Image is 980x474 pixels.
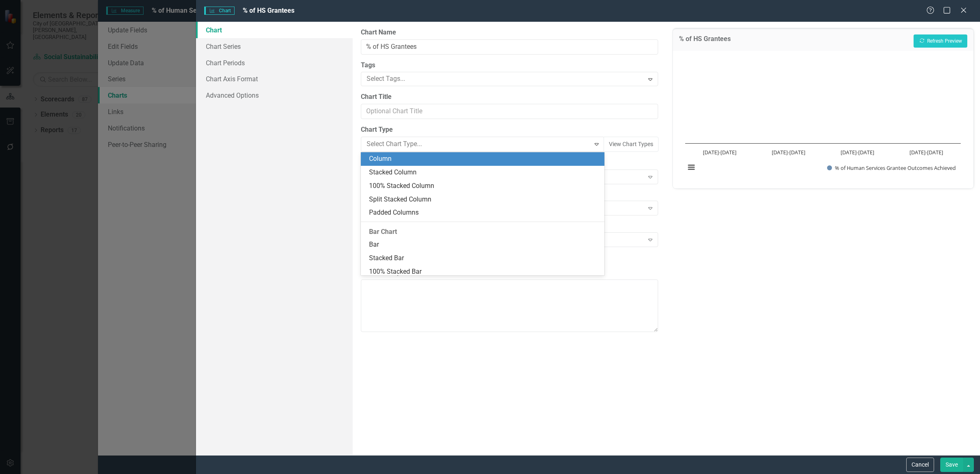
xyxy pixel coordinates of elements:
text: [DATE]-[DATE] [703,149,736,156]
text: [DATE]-[DATE] [772,149,805,156]
a: Chart Axis Format [196,71,353,87]
label: Chart Name [361,28,658,37]
div: Bar [369,240,599,250]
div: 100% Stacked Bar [369,267,599,277]
h3: % of HS Grantees [679,35,731,45]
a: Chart Periods [196,55,353,71]
input: Optional Chart Title [361,104,658,119]
button: View chart menu, Chart [685,161,697,173]
div: Column [369,154,599,164]
button: Refresh Preview [914,34,967,48]
button: View Chart Types [604,137,659,152]
svg: Interactive chart [681,57,965,180]
div: Stacked Column [369,168,599,177]
div: Stacked Bar [369,254,599,263]
div: Chart. Highcharts interactive chart. [681,57,965,180]
a: Advanced Options [196,87,353,103]
div: Split Stacked Column [369,195,599,204]
text: [DATE]-[DATE] [909,149,943,156]
label: Chart Title [361,92,658,102]
button: Show % of Human Services Grantee Outcomes Achieved [827,164,957,172]
div: Bar Chart [361,226,604,238]
a: Chart Series [196,38,353,55]
span: % of HS Grantees [243,7,294,14]
label: Chart Type [361,125,658,135]
div: 100% Stacked Column [369,181,599,191]
label: Tags [361,61,658,70]
text: [DATE]-[DATE] [841,149,874,156]
span: Chart [204,7,235,15]
a: Chart [196,22,353,38]
button: Save [940,458,963,472]
button: Cancel [906,458,934,472]
div: Padded Columns [369,208,599,218]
